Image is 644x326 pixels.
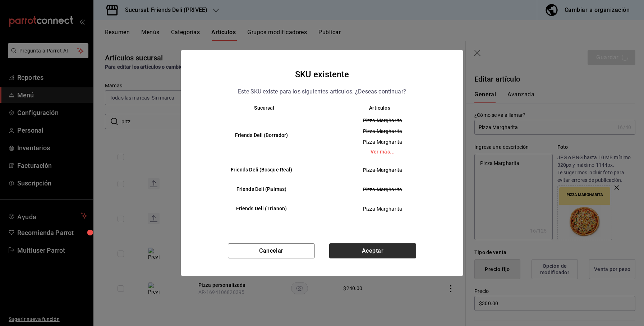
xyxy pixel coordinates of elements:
[328,205,437,212] span: Pizza Margharita
[228,243,315,258] button: Cancelar
[195,105,322,111] th: Sucursal
[322,105,449,111] th: Artículos
[328,138,437,146] span: Pizza Margharita
[238,87,406,96] p: Este SKU existe para los siguientes articulos. ¿Deseas continuar?
[328,166,437,174] span: Pizza Margharita
[328,149,437,154] a: Ver más...
[328,117,437,124] span: Pizza Margharita
[207,185,316,193] h6: Friends Deli (Palmas)
[329,243,416,258] button: Aceptar
[328,186,437,193] span: Pizza Margharita
[207,132,316,139] h6: Friends Deli (Borrador)
[328,128,437,135] span: Pizza Margharita
[295,68,349,81] h4: SKU existente
[207,205,316,213] h6: Friends Deli (Trianon)
[207,166,316,174] h6: Friends Deli (Bosque Real)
